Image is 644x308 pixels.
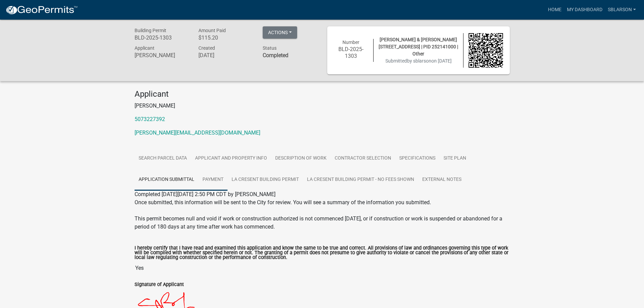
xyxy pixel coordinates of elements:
[135,169,198,191] a: Application Submittal
[263,52,288,58] strong: Completed
[228,169,303,191] a: La Cresent Building Permit
[407,58,431,64] span: by sblarson
[135,89,510,99] h4: Applicant
[198,169,228,191] a: Payment
[135,45,154,51] span: Applicant
[331,148,395,169] a: Contractor Selection
[385,58,452,64] span: Submitted on [DATE]
[469,33,503,68] img: QR code
[198,34,253,41] h6: $115.20
[198,52,253,58] h6: [DATE]
[198,28,226,33] span: Amount Paid
[135,28,166,33] span: Building Permit
[545,3,564,16] a: Home
[135,148,191,169] a: Search Parcel Data
[418,169,466,191] a: External Notes
[135,129,260,136] a: [PERSON_NAME][EMAIL_ADDRESS][DOMAIN_NAME]
[135,246,510,260] label: I hereby certify that I have read and examined this application and know the same to be true and ...
[342,40,359,45] span: Number
[263,45,277,51] span: Status
[135,116,165,122] a: 5073227392
[303,169,418,191] a: La Cresent Building Permit - No Fees Shown
[135,102,510,110] p: [PERSON_NAME]
[379,37,458,56] span: [PERSON_NAME] & [PERSON_NAME] [STREET_ADDRESS] | PID 252141000 | Other
[334,46,368,59] h6: BLD-2025-1303
[135,282,184,287] label: Signature of Applicant
[135,198,510,231] div: Once submitted, this information will be sent to the City for review. You will see a summary of t...
[271,148,331,169] a: Description of Work
[135,191,276,197] span: Completed [DATE][DATE] 2:50 PM CDT by [PERSON_NAME]
[564,3,605,16] a: My Dashboard
[135,34,189,41] h6: BLD-2025-1303
[263,26,297,39] button: Actions
[135,52,189,58] h6: [PERSON_NAME]
[605,3,639,16] a: sblarson
[191,148,271,169] a: Applicant and Property Info
[439,148,470,169] a: Site Plan
[198,45,215,51] span: Created
[395,148,439,169] a: Specifications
